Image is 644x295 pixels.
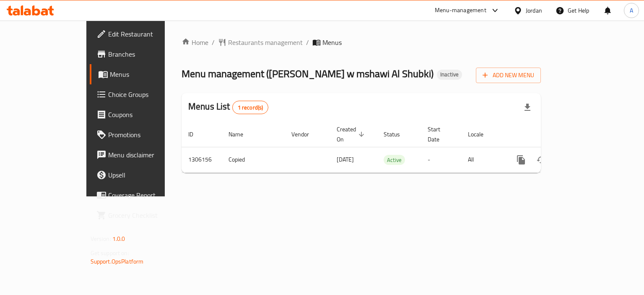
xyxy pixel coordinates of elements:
span: Coupons [108,110,187,120]
span: Get support on: [91,248,129,258]
a: Coverage Report [90,185,194,205]
a: Home [182,37,208,47]
button: Add New Menu [476,68,541,83]
nav: breadcrumb [182,37,541,47]
td: Copied [222,147,285,172]
span: Branches [108,49,187,59]
div: Inactive [437,70,462,80]
span: Grocery Checklist [108,210,187,220]
table: enhanced table [182,122,598,173]
td: 1306156 [182,147,222,172]
div: Export file [517,97,538,117]
div: Active [384,155,405,165]
span: Choice Groups [108,89,187,99]
span: Name [229,129,254,139]
a: Grocery Checklist [90,205,194,225]
div: Total records count [232,101,269,114]
a: Menu disclaimer [90,145,194,165]
span: Menus [322,37,342,47]
button: Change Status [531,150,551,170]
span: Vendor [291,129,320,139]
h2: Menus List [188,100,268,114]
span: 1 record(s) [233,104,268,112]
a: Support.OpsPlatform [91,256,144,267]
th: Actions [504,122,598,147]
td: All [461,147,504,172]
a: Edit Restaurant [90,24,194,44]
a: Upsell [90,165,194,185]
span: Locale [468,129,494,139]
span: Edit Restaurant [108,29,187,39]
li: / [212,37,215,47]
span: A [630,6,633,15]
button: more [511,150,531,170]
span: Coverage Report [108,190,187,200]
span: Menu management ( [PERSON_NAME] w mshawi Al Shubki ) [182,64,434,83]
span: Menu disclaimer [108,150,187,160]
li: / [306,37,309,47]
span: Promotions [108,130,187,140]
span: 1.0.0 [112,233,125,244]
a: Branches [90,44,194,64]
a: Restaurants management [218,37,303,47]
a: Coupons [90,104,194,125]
a: Promotions [90,125,194,145]
span: Add New Menu [483,70,534,81]
span: Version: [91,233,111,244]
span: Active [384,155,405,165]
a: Choice Groups [90,84,194,104]
span: ID [188,129,204,139]
td: - [421,147,461,172]
a: Menus [90,64,194,84]
div: Menu-management [435,5,486,16]
span: [DATE] [337,154,354,165]
span: Restaurants management [228,37,303,47]
span: Menus [110,69,187,79]
span: Inactive [437,71,462,78]
div: Jordan [526,6,542,15]
span: Status [384,129,411,139]
span: Created On [337,124,367,144]
span: Upsell [108,170,187,180]
span: Start Date [428,124,451,144]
